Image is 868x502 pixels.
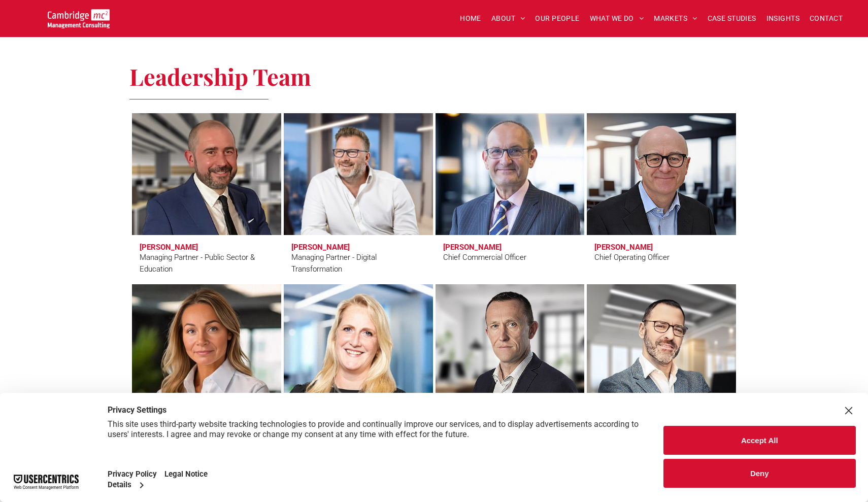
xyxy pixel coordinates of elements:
[291,252,425,275] div: Managing Partner - Digital Transformation
[291,243,350,252] h3: [PERSON_NAME]
[587,113,736,235] a: Andrew Fleming | Chief Operating Officer | Cambridge Management Consulting
[48,9,110,28] img: Go to Homepage
[48,11,110,21] a: Our People | Cambridge Management Consulting
[594,243,653,252] h3: [PERSON_NAME]
[284,284,433,406] a: Faye Holland | Managing Partner - Client PR & Marketing
[443,252,526,263] div: Chief Commercial Officer
[284,113,433,235] a: Digital Transformation | Simon Crimp | Managing Partner - Digital Transformation
[805,11,848,26] a: CONTACT
[436,284,585,406] a: Jason Jennings | Managing Partner - UK & Ireland
[132,284,281,406] a: Kate Hancock | Executive Support | Cambridge Management Consulting
[132,113,281,235] a: Craig Cheney | Managing Partner - Public Sector & Education
[443,243,502,252] h3: [PERSON_NAME]
[761,11,805,26] a: INSIGHTS
[585,11,649,26] a: WHAT WE DO
[436,113,585,235] a: Stuart Curzon | Chief Commercial Officer | Cambridge Management Consulting
[129,61,311,91] span: Leadership Team
[594,252,670,263] div: Chief Operating Officer
[140,252,274,275] div: Managing Partner - Public Sector & Education
[587,284,736,406] a: Mauro Mortali | Managing Partner - Strategy | Cambridge Management Consulting
[703,11,761,26] a: CASE STUDIES
[140,243,198,252] h3: [PERSON_NAME]
[649,11,702,26] a: MARKETS
[530,11,584,26] a: OUR PEOPLE
[455,11,486,26] a: HOME
[486,11,530,26] a: ABOUT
